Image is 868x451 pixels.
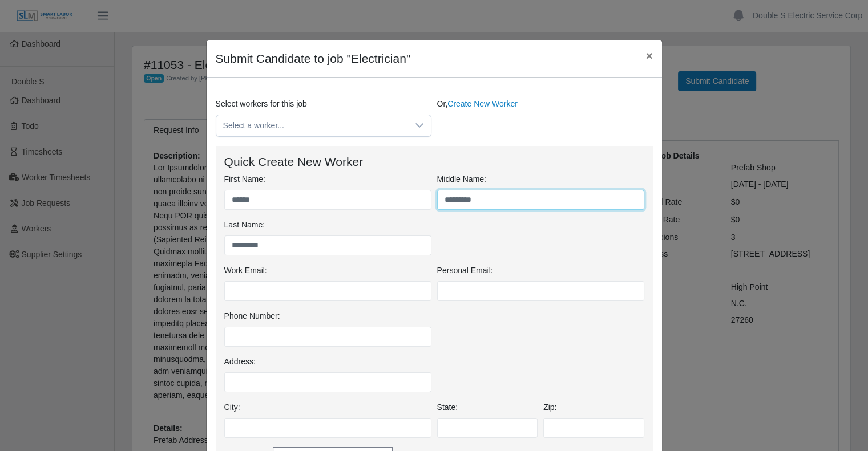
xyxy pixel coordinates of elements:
span: Select a worker... [216,115,408,136]
label: Last Name: [224,219,265,231]
label: First Name: [224,173,265,185]
label: Personal Email: [437,265,493,277]
h4: Submit Candidate to job "Electrician" [216,50,411,68]
a: Create New Worker [447,99,518,108]
h4: Quick Create New Worker [224,155,644,169]
label: City: [224,401,240,413]
label: State: [437,401,458,413]
label: Middle Name: [437,173,486,185]
label: Phone Number: [224,310,280,322]
label: Zip: [543,401,556,413]
span: × [645,49,652,62]
label: Address: [224,356,256,368]
button: Close [636,40,661,71]
label: Select workers for this job [216,98,307,110]
label: Work Email: [224,265,267,277]
body: Rich Text Area. Press ALT-0 for help. [9,9,426,22]
div: Or, [434,98,656,137]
